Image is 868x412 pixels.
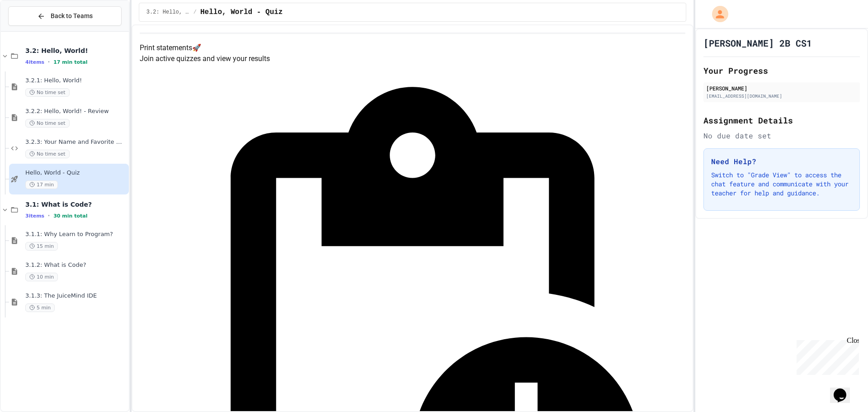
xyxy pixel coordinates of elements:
span: Hello, World - Quiz [25,169,127,177]
span: 10 min [25,273,58,281]
span: 3.1: What is Code? [25,200,127,208]
span: No time set [25,88,70,97]
h4: Print statements 🚀 [140,43,685,53]
h2: Assignment Details [703,114,860,127]
span: • [48,58,50,66]
span: / [193,9,197,16]
button: Back to Teams [8,6,122,26]
span: 3 items [25,213,44,219]
span: 3.1.1: Why Learn to Program? [25,231,127,238]
span: 3.2.3: Your Name and Favorite Movie [25,138,127,146]
span: 3.2: Hello, World! [146,9,190,16]
iframe: chat widget [830,376,859,403]
span: 3.2: Hello, World! [25,47,127,55]
span: 15 min [25,242,58,251]
iframe: chat widget [793,336,859,375]
h2: Your Progress [703,64,860,77]
span: 30 min total [53,213,87,219]
span: 17 min total [53,59,87,65]
span: 3.1.3: The JuiceMind IDE [25,292,127,300]
div: [EMAIL_ADDRESS][DOMAIN_NAME] [706,93,857,99]
span: Hello, World - Quiz [200,7,283,18]
span: No time set [25,150,70,158]
h3: Need Help? [711,156,852,167]
div: [PERSON_NAME] [706,84,857,92]
span: 3.2.2: Hello, World! - Review [25,108,127,115]
div: No due date set [703,130,860,141]
p: Switch to "Grade View" to access the chat feature and communicate with your teacher for help and ... [711,170,852,198]
span: 3.1.2: What is Code? [25,261,127,269]
div: Chat with us now!Close [4,4,62,57]
div: My Account [703,4,731,24]
span: • [48,212,50,219]
h1: [PERSON_NAME] 2B CS1 [703,37,812,49]
span: 5 min [25,303,55,312]
span: No time set [25,119,70,128]
span: 4 items [25,59,44,65]
span: 3.2.1: Hello, World! [25,77,127,85]
span: 17 min [25,180,58,189]
span: Back to Teams [51,11,93,21]
p: Join active quizzes and view your results [140,53,685,64]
